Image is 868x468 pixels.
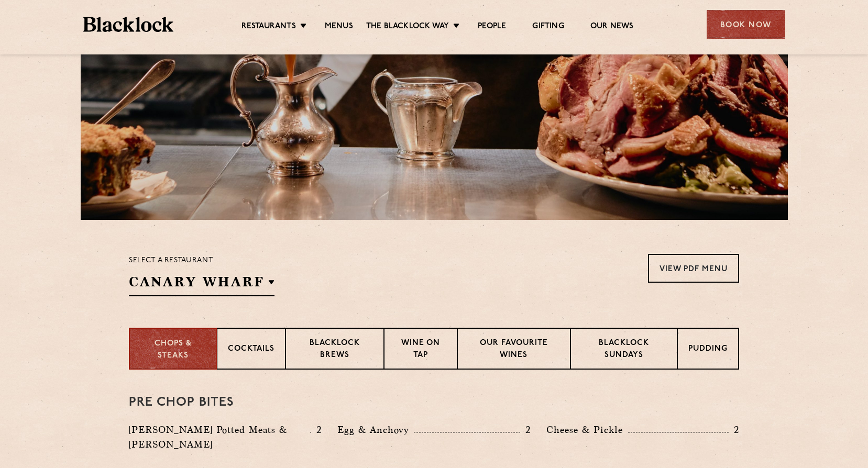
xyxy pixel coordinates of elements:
[311,423,322,437] p: 2
[707,10,785,39] div: Book Now
[228,343,274,356] p: Cocktails
[468,338,559,362] p: Our favourite wines
[648,254,739,283] a: View PDF Menu
[366,21,449,33] a: The Blacklock Way
[241,21,296,33] a: Restaurants
[337,422,414,437] p: Egg & Anchovy
[590,21,634,33] a: Our News
[520,423,531,437] p: 2
[532,21,564,33] a: Gifting
[325,21,353,33] a: Menus
[478,21,506,33] a: People
[296,338,373,362] p: Blacklock Brews
[395,338,446,362] p: Wine on Tap
[83,17,174,32] img: BL_Textured_Logo-footer-cropped.svg
[581,338,666,362] p: Blacklock Sundays
[140,338,206,362] p: Chops & Steaks
[129,396,739,409] h3: Pre Chop Bites
[688,343,728,356] p: Pudding
[729,423,739,437] p: 2
[129,273,274,296] h2: Canary Wharf
[546,422,628,437] p: Cheese & Pickle
[129,422,310,452] p: [PERSON_NAME] Potted Meats & [PERSON_NAME]
[129,254,274,268] p: Select a restaurant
